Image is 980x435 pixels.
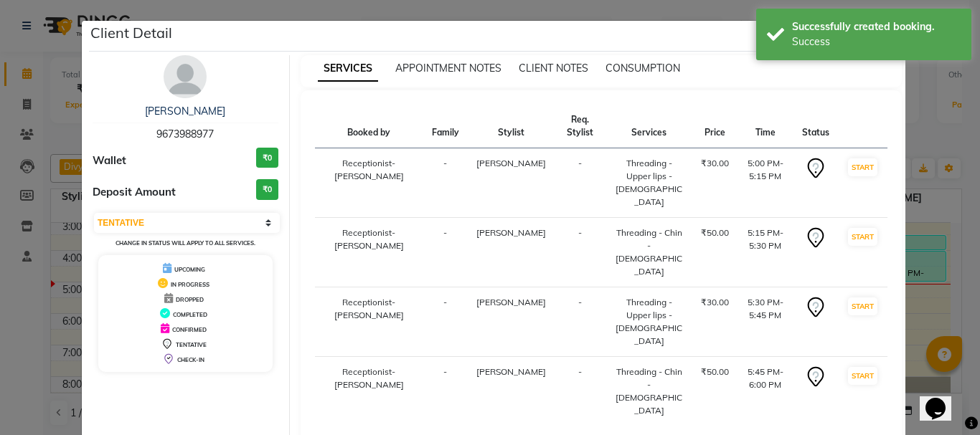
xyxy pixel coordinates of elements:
[701,365,729,378] div: ₹50.00
[615,365,684,417] div: Threading - Chin - [DEMOGRAPHIC_DATA]
[848,367,877,385] button: START
[793,105,838,148] th: Status
[318,56,378,82] span: SERVICES
[738,218,793,287] td: 5:15 PM-5:30 PM
[555,218,606,287] td: -
[116,239,255,247] small: Change in status will apply to all services.
[164,55,207,98] img: avatar
[468,105,555,148] th: Stylist
[476,158,546,168] span: [PERSON_NAME]
[423,148,468,218] td: -
[555,148,606,218] td: -
[738,357,793,426] td: 5:45 PM-6:00 PM
[476,297,546,307] span: [PERSON_NAME]
[315,357,423,426] td: Receptionist- [PERSON_NAME]
[519,62,588,75] span: CLIENT NOTES
[701,296,729,309] div: ₹30.00
[156,128,214,140] span: 9673988977
[555,287,606,357] td: -
[701,157,729,170] div: ₹30.00
[171,281,209,288] span: IN PROGRESS
[176,341,207,348] span: TENTATIVE
[315,287,423,357] td: Receptionist- [PERSON_NAME]
[555,105,606,148] th: Req. Stylist
[792,34,961,49] div: Success
[476,366,546,377] span: [PERSON_NAME]
[848,158,877,176] button: START
[792,19,961,34] div: Successfully created booking.
[423,287,468,357] td: -
[423,218,468,287] td: -
[615,296,684,348] div: Threading - Upper lips - [DEMOGRAPHIC_DATA]
[174,266,205,273] span: UPCOMING
[615,226,684,278] div: Threading - Chin - [DEMOGRAPHIC_DATA]
[606,62,680,75] span: CONSUMPTION
[848,297,877,315] button: START
[176,296,204,303] span: DROPPED
[738,287,793,357] td: 5:30 PM-5:45 PM
[315,148,423,218] td: Receptionist- [PERSON_NAME]
[848,228,877,246] button: START
[93,153,126,169] span: Wallet
[615,157,684,209] div: Threading - Upper lips - [DEMOGRAPHIC_DATA]
[145,105,225,118] a: [PERSON_NAME]
[172,326,207,333] span: CONFIRMED
[920,378,966,421] iframe: chat widget
[476,227,546,238] span: [PERSON_NAME]
[423,105,468,148] th: Family
[701,226,729,239] div: ₹50.00
[606,105,692,148] th: Services
[423,357,468,426] td: -
[692,105,738,148] th: Price
[256,179,278,200] h3: ₹0
[555,357,606,426] td: -
[395,62,501,75] span: APPOINTMENT NOTES
[256,148,278,168] h3: ₹0
[93,184,176,201] span: Deposit Amount
[738,148,793,218] td: 5:00 PM-5:15 PM
[315,218,423,287] td: Receptionist- [PERSON_NAME]
[738,105,793,148] th: Time
[177,356,204,363] span: CHECK-IN
[315,105,423,148] th: Booked by
[173,311,207,318] span: COMPLETED
[90,22,172,44] h5: Client Detail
